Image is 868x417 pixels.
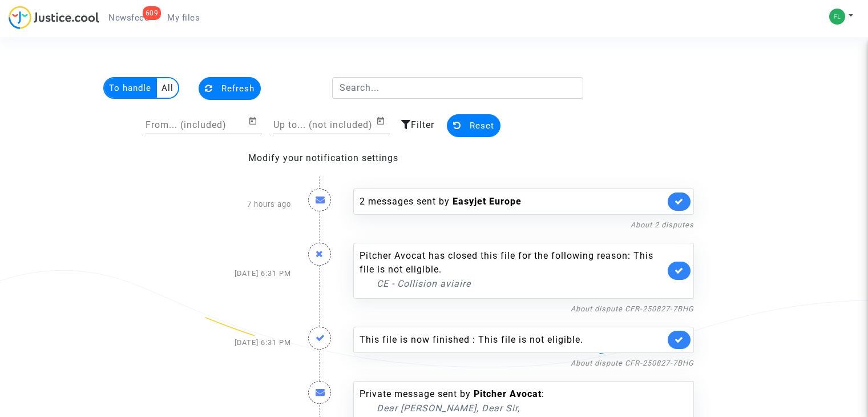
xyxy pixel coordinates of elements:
b: Easyjet Europe [453,196,522,207]
img: jc-logo.svg [9,6,99,29]
div: [DATE] 6:31 PM [165,231,300,315]
a: About 2 disputes [631,220,694,229]
a: About dispute CFR-250827-7BHG [571,304,694,313]
div: 7 hours ago [165,177,300,231]
img: 27626d57a3ba4a5b969f53e3f2c8e71c [829,9,845,25]
p: CE - Collision aviaire [377,276,665,291]
span: Newsfeed [108,13,149,23]
input: Search... [332,77,584,99]
span: Refresh [221,83,255,94]
a: My files [158,9,209,26]
div: [DATE] 6:31 PM [165,315,300,370]
span: Reset [470,121,494,131]
div: 2 messages sent by [360,195,665,209]
span: Filter [411,119,434,130]
button: Reset [447,114,500,137]
div: This file is now finished : This file is not eligible. [360,333,665,347]
button: Open calendar [248,114,262,128]
button: Open calendar [376,114,390,128]
p: Dear [PERSON_NAME], Dear Sir, [377,401,665,415]
b: Pitcher Avocat [474,388,542,399]
span: My files [167,13,200,23]
a: About dispute CFR-250827-7BHG [571,359,694,367]
div: Pitcher Avocat has closed this file for the following reason: This file is not eligible. [360,249,665,291]
a: 609Newsfeed [99,9,158,26]
div: 609 [143,6,162,20]
a: Modify your notification settings [248,153,398,163]
multi-toggle-item: All [157,78,178,98]
multi-toggle-item: To handle [104,78,157,98]
button: Refresh [199,77,261,100]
